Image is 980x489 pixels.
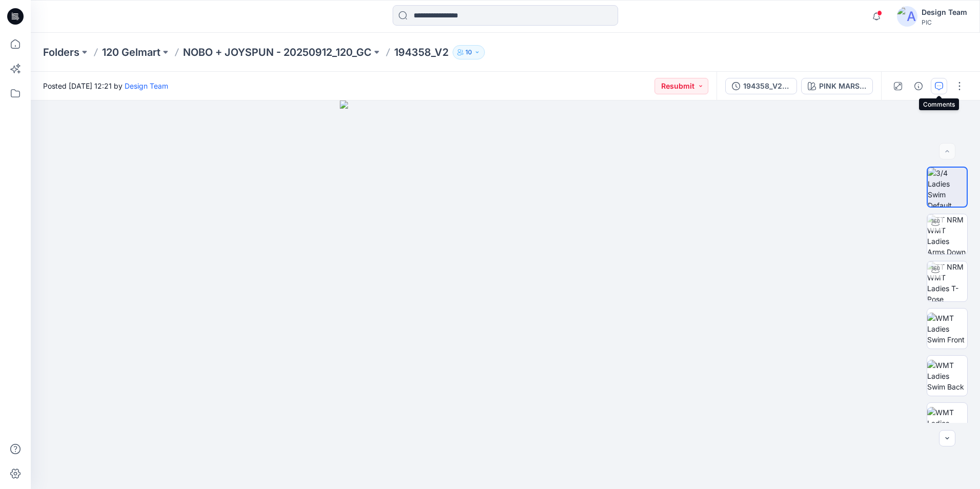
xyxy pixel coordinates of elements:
[922,18,967,26] div: PIC
[102,45,160,59] a: 120 Gelmart
[910,78,927,94] button: Details
[927,360,967,392] img: WMT Ladies Swim Back
[453,45,485,59] button: 10
[743,80,790,92] div: 194358_V2 NEW PATTERN
[927,313,967,345] img: WMT Ladies Swim Front
[897,6,917,27] img: avatar
[725,78,797,94] button: 194358_V2 NEW PATTERN
[927,214,967,254] img: TT NRM WMT Ladies Arms Down
[928,168,967,207] img: 3/4 Ladies Swim Default
[43,80,168,91] span: Posted [DATE] 12:21 by
[183,45,372,59] a: NOBO + JOYSPUN - 20250912_120_GC
[801,78,873,94] button: PINK MARSHMALLOW
[927,261,967,301] img: TT NRM WMT Ladies T-Pose
[125,81,168,90] a: Design Team
[43,45,79,59] a: Folders
[465,47,472,58] p: 10
[340,100,671,489] img: eyJhbGciOiJIUzI1NiIsImtpZCI6IjAiLCJzbHQiOiJzZXMiLCJ0eXAiOiJKV1QifQ.eyJkYXRhIjp7InR5cGUiOiJzdG9yYW...
[927,407,967,439] img: WMT Ladies Swim Left
[819,80,866,92] div: PINK MARSHMALLOW
[394,45,448,59] p: 194358_V2
[922,6,967,18] div: Design Team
